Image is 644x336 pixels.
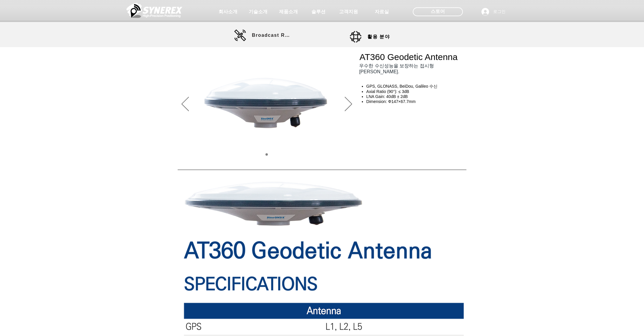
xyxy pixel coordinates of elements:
[213,6,243,18] a: 회사소개
[367,34,390,40] span: 활용 분야
[311,9,326,15] span: 솔루션
[126,1,182,19] img: 씨너렉스_White_simbol_대지 1.png
[265,153,268,156] a: 01
[366,94,408,99] span: LNA Gain: 40dB ± 2dB
[279,9,298,15] span: 제품소개
[350,31,403,43] a: 활용 분야
[339,9,358,15] span: 고객지원
[181,97,189,112] button: 이전
[194,62,339,141] img: AT360.png
[366,89,409,94] span: Axial Ratio (90°): ≤ 3dB
[491,9,508,15] span: 로그인
[274,6,303,18] a: 제품소개
[334,6,363,18] a: 고객지원
[249,9,267,15] span: 기술소개
[366,99,415,104] span: Dimension: Φ147×67.7mm
[304,6,333,18] a: 솔루션
[477,6,510,17] button: 로그인
[345,97,352,112] button: 다음
[243,6,273,18] a: 기술소개
[234,29,292,41] a: Broadcast RTK
[413,7,463,16] div: 스토어
[178,46,356,163] div: 슬라이드쇼
[576,311,644,336] iframe: Wix Chat
[375,9,389,15] span: 자료실
[252,33,292,38] span: Broadcast RTK
[263,153,270,156] nav: 슬라이드
[431,8,445,15] span: 스토어
[367,6,397,18] a: 자료실
[219,9,237,15] span: 회사소개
